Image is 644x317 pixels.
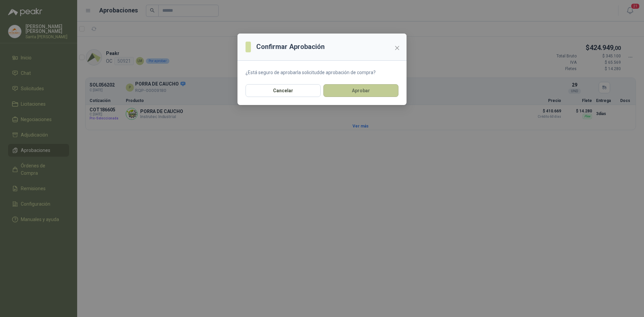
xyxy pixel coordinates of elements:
button: Aprobar [323,84,398,97]
span: close [394,45,400,51]
button: Cancelar [246,84,321,97]
h3: Confirmar Aprobación [256,42,325,52]
p: ¿Está seguro de aprobar la solicitud de aprobación de compra? [246,69,398,76]
button: Close [392,43,402,53]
